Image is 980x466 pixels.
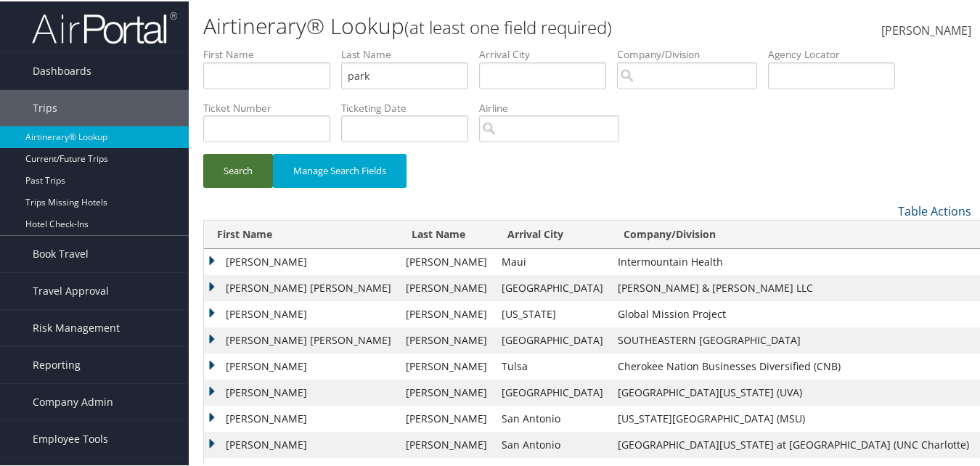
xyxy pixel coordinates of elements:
[203,99,341,114] label: Ticket Number
[881,7,971,52] a: [PERSON_NAME]
[494,352,611,378] td: Tulsa
[204,378,399,404] td: [PERSON_NAME]
[768,46,906,60] label: Agency Locator
[494,378,611,404] td: [GEOGRAPHIC_DATA]
[611,248,976,274] td: Intermountain Health
[204,404,399,430] td: [PERSON_NAME]
[617,46,768,60] label: Company/Division
[494,219,611,248] th: Arrival City: activate to sort column ascending
[399,219,494,248] th: Last Name: activate to sort column ascending
[203,46,341,60] label: First Name
[341,99,479,114] label: Ticketing Date
[404,14,612,38] small: (at least one field required)
[32,9,177,44] img: airportal-logo.png
[611,274,976,300] td: [PERSON_NAME] & [PERSON_NAME] LLC
[33,89,57,125] span: Trips
[399,430,494,457] td: [PERSON_NAME]
[611,430,976,457] td: [GEOGRAPHIC_DATA][US_STATE] at [GEOGRAPHIC_DATA] (UNC Charlotte)
[399,326,494,352] td: [PERSON_NAME]
[273,152,407,187] button: Manage Search Fields
[33,234,89,271] span: Book Travel
[204,430,399,457] td: [PERSON_NAME]
[33,383,113,419] span: Company Admin
[399,274,494,300] td: [PERSON_NAME]
[611,219,976,248] th: Company/Division
[479,46,617,60] label: Arrival City
[494,274,611,300] td: [GEOGRAPHIC_DATA]
[611,300,976,326] td: Global Mission Project
[494,326,611,352] td: [GEOGRAPHIC_DATA]
[204,219,399,248] th: First Name: activate to sort column ascending
[204,248,399,274] td: [PERSON_NAME]
[203,152,273,187] button: Search
[33,308,120,345] span: Risk Management
[399,352,494,378] td: [PERSON_NAME]
[399,378,494,404] td: [PERSON_NAME]
[399,404,494,430] td: [PERSON_NAME]
[494,300,611,326] td: [US_STATE]
[881,21,971,37] span: [PERSON_NAME]
[399,300,494,326] td: [PERSON_NAME]
[204,300,399,326] td: [PERSON_NAME]
[33,271,109,308] span: Travel Approval
[898,202,971,218] a: Table Actions
[204,326,399,352] td: [PERSON_NAME] [PERSON_NAME]
[611,326,976,352] td: SOUTHEASTERN [GEOGRAPHIC_DATA]
[204,352,399,378] td: [PERSON_NAME]
[204,274,399,300] td: [PERSON_NAME] [PERSON_NAME]
[494,248,611,274] td: Maui
[494,430,611,457] td: San Antonio
[611,404,976,430] td: [US_STATE][GEOGRAPHIC_DATA] (MSU)
[33,420,108,456] span: Employee Tools
[33,346,81,382] span: Reporting
[611,352,976,378] td: Cherokee Nation Businesses Diversified (CNB)
[341,46,479,60] label: Last Name
[611,378,976,404] td: [GEOGRAPHIC_DATA][US_STATE] (UVA)
[479,99,630,114] label: Airline
[33,52,91,88] span: Dashboards
[203,9,715,40] h1: Airtinerary® Lookup
[494,404,611,430] td: San Antonio
[399,248,494,274] td: [PERSON_NAME]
